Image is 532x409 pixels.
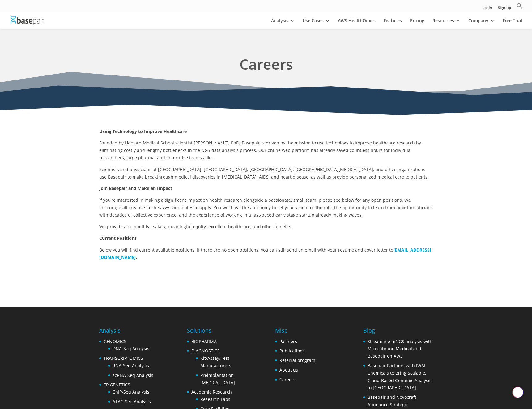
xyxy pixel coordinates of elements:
[99,246,433,261] p: Below you will find current available positions. If there are no open positions, you can still se...
[99,166,429,180] span: Scientists and physicians at [GEOGRAPHIC_DATA], [GEOGRAPHIC_DATA], [GEOGRAPHIC_DATA], [GEOGRAPHIC...
[363,326,433,338] h4: Blog
[191,389,232,395] a: Academic Research
[113,389,149,395] a: ChIP-Seq Analysis
[368,338,432,359] a: Streamline mNGS analysis with Micronbrane Medical and Basepair on AWS
[187,326,257,338] h4: Solutions
[413,364,525,402] iframe: Drift Widget Chat Controller
[517,3,523,9] svg: Search
[104,382,130,388] a: EPIGENETICS
[279,367,298,373] a: About us
[99,224,292,230] span: We provide a competitive salary, meaningful equity, excellent healthcare, and other benefits.
[99,140,421,161] span: Founded by Harvard Medical School scientist [PERSON_NAME], PhD, Basepair is driven by the mission...
[99,54,433,78] h1: Careers
[338,19,376,29] a: AWS HealthOmics
[99,235,137,241] strong: Current Positions
[113,372,153,378] a: scRNA-Seq Analysis
[11,16,44,25] img: Basepair
[200,396,230,402] a: Research Labs
[303,19,330,29] a: Use Cases
[191,348,220,354] a: DIAGNOSTICS
[113,363,149,368] a: RNA-Seq Analysis
[99,185,172,191] strong: Join Basepair and Make an Impact
[432,19,460,29] a: Resources
[136,254,137,260] b: .
[191,338,217,344] a: BIOPHARMA
[279,348,305,354] a: Publications
[279,357,315,363] a: Referral program
[468,19,495,29] a: Company
[279,338,297,344] a: Partners
[104,355,143,361] a: TRANSCRIPTOMICS
[113,398,151,404] a: ATAC-Seq Analysis
[482,6,492,12] a: Login
[410,19,424,29] a: Pricing
[99,128,187,134] strong: Using Technology to Improve Healthcare
[384,19,402,29] a: Features
[279,377,296,382] a: Careers
[517,3,523,12] a: Search Icon Link
[503,19,522,29] a: Free Trial
[200,372,235,385] a: Preimplantation [MEDICAL_DATA]
[368,363,432,390] a: Basepair Partners with IWAI Chemicals to Bring Scalable, Cloud-Based Genomic Analysis to [GEOGRAP...
[104,338,126,344] a: GENOMICS
[99,326,164,338] h4: Analysis
[275,326,315,338] h4: Misc
[113,346,149,351] a: DNA-Seq Analysis
[271,19,295,29] a: Analysis
[200,355,231,368] a: Kit/Assay/Test Manufacturers
[99,197,433,218] span: If you’re interested in making a significant impact on health research alongside a passionate, sm...
[498,6,511,12] a: Sign up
